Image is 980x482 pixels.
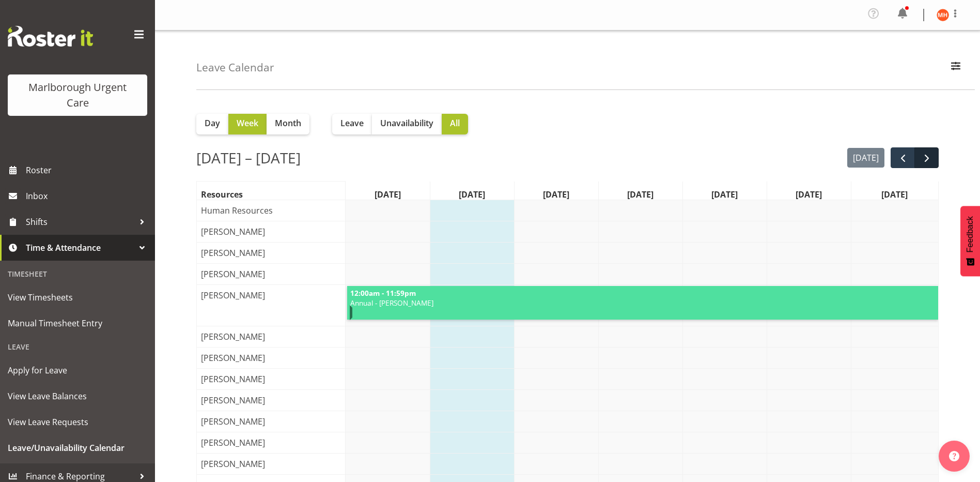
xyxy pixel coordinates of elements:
span: [DATE] [879,188,910,201]
div: Marlborough Urgent Care [18,80,137,111]
h4: Leave Calendar [196,62,274,73]
img: Rosterit website logo [8,26,93,47]
span: Week [237,117,258,129]
span: Month [275,117,301,129]
span: [PERSON_NAME] [199,394,267,406]
img: help-xxl-2.png [949,451,959,461]
span: Unavailability [380,117,433,129]
button: Day [196,114,228,134]
span: View Timesheets [8,290,147,305]
span: Shifts [26,214,134,230]
button: Unavailability [372,114,442,134]
span: [PERSON_NAME] [199,373,267,385]
span: Resources [199,188,245,201]
span: [DATE] [541,188,571,201]
span: [DATE] [372,188,403,201]
span: [PERSON_NAME] [199,268,267,280]
span: Roster [26,162,150,178]
span: [DATE] [457,188,487,201]
span: View Leave Balances [8,388,147,404]
button: All [442,114,468,134]
span: [PERSON_NAME] [199,289,267,302]
span: View Leave Requests [8,414,147,430]
span: [PERSON_NAME] [199,225,267,238]
button: Leave [332,114,372,134]
span: [PERSON_NAME] [199,247,267,259]
button: Feedback - Show survey [960,206,980,276]
span: [PERSON_NAME] [199,458,267,470]
span: Inbox [26,188,150,204]
button: next [914,147,939,169]
span: Leave [340,117,364,129]
a: Manual Timesheet Entry [3,310,152,336]
span: Manual Timesheet Entry [8,315,147,331]
button: prev [891,147,915,169]
button: Filter Employees [945,56,967,79]
a: Leave/Unavailability Calendar [3,435,152,461]
span: [DATE] [625,188,656,201]
div: Timesheet [3,263,152,284]
span: Annual - [PERSON_NAME] [349,298,938,308]
span: [PERSON_NAME] [199,415,267,428]
h2: [DATE] – [DATE] [196,147,301,169]
span: Feedback [966,216,975,252]
button: Month [267,114,309,134]
a: View Leave Balances [3,383,152,409]
span: [PERSON_NAME] [199,436,267,449]
span: Apply for Leave [8,363,147,378]
button: Week [228,114,267,134]
button: [DATE] [847,148,885,168]
span: [PERSON_NAME] [199,352,267,364]
a: View Leave Requests [3,409,152,435]
span: [PERSON_NAME] [199,330,267,343]
span: Leave/Unavailability Calendar [8,440,147,456]
a: View Timesheets [3,284,152,310]
span: [DATE] [709,188,740,201]
span: Human Resources [199,204,275,217]
span: Day [205,117,220,129]
span: All [450,117,460,129]
div: Leave [3,336,152,357]
a: Apply for Leave [3,357,152,383]
span: [DATE] [794,188,824,201]
img: margret-hall11842.jpg [937,9,949,21]
span: Time & Attendance [26,240,134,255]
span: 12:00am - 11:59pm [349,288,417,298]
